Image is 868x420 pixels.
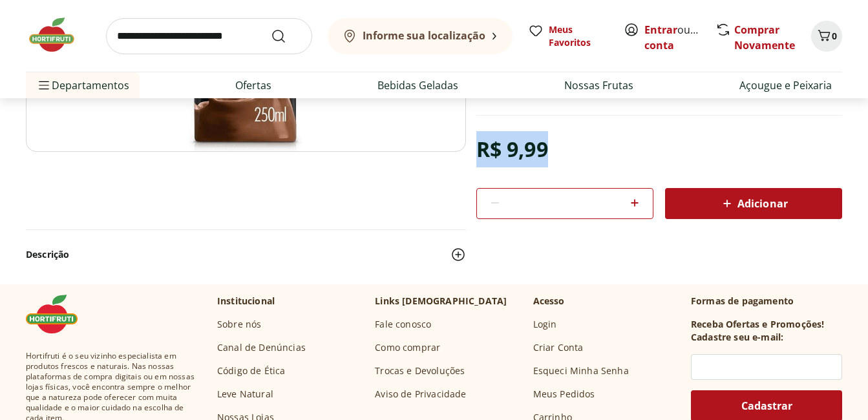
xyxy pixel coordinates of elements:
[741,401,792,411] span: Cadastrar
[235,78,271,93] a: Ofertas
[26,295,90,333] img: Hortifruti
[476,131,548,167] div: R$ 9,99
[377,78,458,93] a: Bebidas Geladas
[533,364,629,377] a: Esqueci Minha Senha
[832,30,837,42] span: 0
[691,318,824,331] h3: Receba Ofertas e Promoções!
[644,23,677,37] a: Entrar
[644,23,715,52] a: Criar conta
[665,188,842,219] button: Adicionar
[691,331,783,344] h3: Cadastre seu e-mail:
[533,295,565,308] p: Acesso
[217,295,275,308] p: Institucional
[363,28,485,43] b: Informe sua localização
[375,364,465,377] a: Trocas e Devoluções
[375,388,466,401] a: Aviso de Privacidade
[533,318,557,331] a: Login
[691,295,842,308] p: Formas de pagamento
[26,16,90,54] img: Hortifruti
[739,78,832,93] a: Açougue e Peixaria
[549,23,608,49] span: Meus Favoritos
[106,18,312,54] input: search
[217,341,306,354] a: Canal de Denúncias
[528,23,608,49] a: Meus Favoritos
[719,196,788,211] span: Adicionar
[811,21,842,52] button: Carrinho
[533,388,595,401] a: Meus Pedidos
[26,240,466,269] button: Descrição
[734,23,795,52] a: Comprar Novamente
[36,70,52,101] button: Menu
[328,18,513,54] button: Informe sua localização
[217,364,285,377] a: Código de Ética
[564,78,633,93] a: Nossas Frutas
[375,341,440,354] a: Como comprar
[533,341,584,354] a: Criar Conta
[217,388,273,401] a: Leve Natural
[36,70,129,101] span: Departamentos
[375,295,507,308] p: Links [DEMOGRAPHIC_DATA]
[217,318,261,331] a: Sobre nós
[271,28,302,44] button: Submit Search
[375,318,431,331] a: Fale conosco
[644,22,702,53] span: ou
